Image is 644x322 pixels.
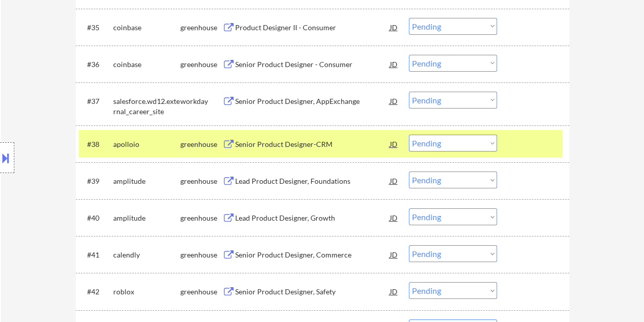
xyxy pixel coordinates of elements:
div: coinbase [113,23,180,33]
div: #35 [87,23,105,33]
div: JD [389,135,399,153]
div: JD [389,208,399,227]
div: Senior Product Designer, Commerce [235,250,390,260]
div: greenhouse [180,139,222,149]
div: workday [180,96,222,106]
div: greenhouse [180,250,222,260]
div: JD [389,282,399,300]
div: Lead Product Designer, Foundations [235,176,390,186]
div: greenhouse [180,176,222,186]
div: JD [389,171,399,190]
div: roblox [113,287,180,297]
div: greenhouse [180,213,222,223]
div: JD [389,92,399,110]
div: #42 [87,287,105,297]
div: coinbase [113,59,180,70]
div: JD [389,55,399,73]
div: #41 [87,250,105,260]
div: JD [389,245,399,264]
div: JD [389,18,399,36]
div: calendly [113,250,180,260]
div: Product Designer II - Consumer [235,23,390,33]
div: Senior Product Designer, AppExchange [235,96,390,106]
div: greenhouse [180,23,222,33]
div: Senior Product Designer-CRM [235,139,390,149]
div: Senior Product Designer - Consumer [235,59,390,70]
div: #36 [87,59,105,70]
div: greenhouse [180,59,222,70]
div: Senior Product Designer, Safety [235,287,390,297]
div: Lead Product Designer, Growth [235,213,390,223]
div: greenhouse [180,287,222,297]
